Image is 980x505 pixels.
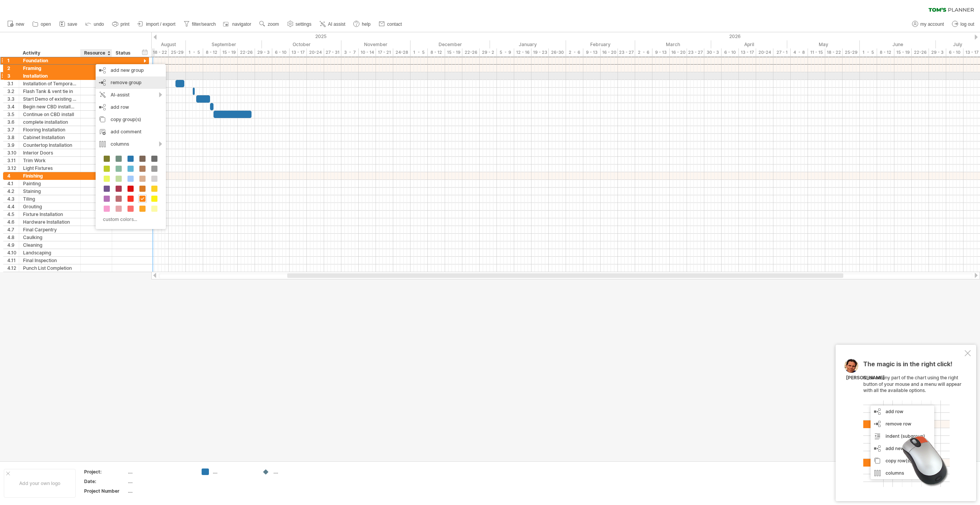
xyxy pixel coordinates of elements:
div: 3.10 [7,149,19,156]
div: 18 - 22 [151,48,169,56]
div: 16 - 20 [601,48,618,56]
div: 9 - 13 [583,48,601,56]
div: Project Number [84,488,126,494]
div: 5 - 9 [497,48,514,56]
div: 2 - 6 [566,48,583,56]
div: custom colors... [99,214,160,224]
div: 8 - 12 [203,48,220,56]
a: my account [910,19,946,29]
span: filter/search [192,22,216,27]
div: 2 - 6 [635,48,652,56]
div: 16 - 20 [670,48,687,56]
div: 3.9 [7,141,19,149]
div: Finishing [23,172,76,179]
div: Project: [84,468,126,475]
div: .... [128,488,192,494]
div: 25-29 [843,48,860,56]
div: 22-26 [238,48,255,56]
div: Status [116,49,132,57]
div: Tiling [23,195,76,203]
div: 23 - 27 [618,48,635,56]
span: save [68,22,77,27]
span: settings [296,22,311,27]
div: 4.1 [7,180,19,187]
div: 4 [7,172,19,179]
div: add comment [96,126,166,138]
div: 22-26 [462,48,480,56]
div: 4.6 [7,218,19,226]
a: log out [950,19,977,29]
div: 12 - 16 [514,48,531,56]
div: 29 - 3 [929,48,946,56]
div: Continue on CBD install [23,111,76,118]
div: 3.1 [7,80,19,87]
div: 4.3 [7,195,19,203]
div: Add your own logo [4,469,76,498]
div: 3.6 [7,118,19,126]
span: The magic is in the right click! [863,360,952,372]
a: AI assist [318,19,348,29]
div: 15 - 19 [445,48,462,56]
div: Staining [23,188,76,195]
div: 22-26 [912,48,929,56]
div: 4 - 8 [791,48,808,56]
span: undo [94,22,104,27]
div: Caulking [23,234,76,241]
a: undo [83,19,106,29]
div: 4.4 [7,203,19,210]
a: zoom [257,19,281,29]
div: 3.2 [7,88,19,95]
div: Grouting [23,203,76,210]
div: 30 - 3 [704,48,722,56]
span: new [16,22,24,27]
div: .... [128,478,192,485]
div: 4.5 [7,211,19,218]
div: 20-24 [307,48,324,56]
span: print [121,22,129,27]
div: 1 - 5 [186,48,203,56]
div: Interior Doors [23,149,76,156]
div: 8 - 12 [428,48,445,56]
div: Punch List Completion [23,264,76,272]
span: import / export [146,22,175,27]
div: 4.2 [7,188,19,195]
div: 4.11 [7,257,19,264]
div: add new group [96,64,166,76]
div: Click on any part of the chart using the right button of your mouse and a menu will appear with a... [863,361,963,487]
div: Framing [23,65,76,72]
div: 3.12 [7,164,19,172]
div: [PERSON_NAME] [846,375,885,381]
a: import / export [136,19,178,29]
div: 13 - 17 [739,48,756,56]
div: 29 - 3 [255,48,272,56]
div: 26-30 [549,48,566,56]
div: 10 - 14 [359,48,376,56]
span: zoom [268,22,279,27]
div: 3.3 [7,95,19,103]
div: February 2026 [566,40,635,48]
div: Cabinet Installation [23,134,76,141]
div: September 2025 [186,40,262,48]
a: settings [285,19,314,29]
div: columns [96,138,166,150]
div: 4.9 [7,241,19,249]
div: 18 - 22 [825,48,843,56]
div: Flash Tank & vent tie in [23,88,76,95]
div: 6 - 10 [722,48,739,56]
div: October 2025 [262,40,341,48]
div: June 2026 [860,40,936,48]
div: 6 - 10 [946,48,963,56]
div: 27 - 31 [324,48,341,56]
div: complete installation [23,118,76,126]
div: AI-assist [96,89,166,101]
span: navigator [232,22,251,27]
div: Final Carpentry [23,226,76,233]
div: 11 - 15 [808,48,825,56]
div: 2 [7,65,19,72]
div: .... [273,468,315,475]
a: open [30,19,53,29]
div: 29 - 2 [480,48,497,56]
a: navigator [222,19,253,29]
div: 4.12 [7,264,19,272]
div: 9 - 13 [652,48,670,56]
